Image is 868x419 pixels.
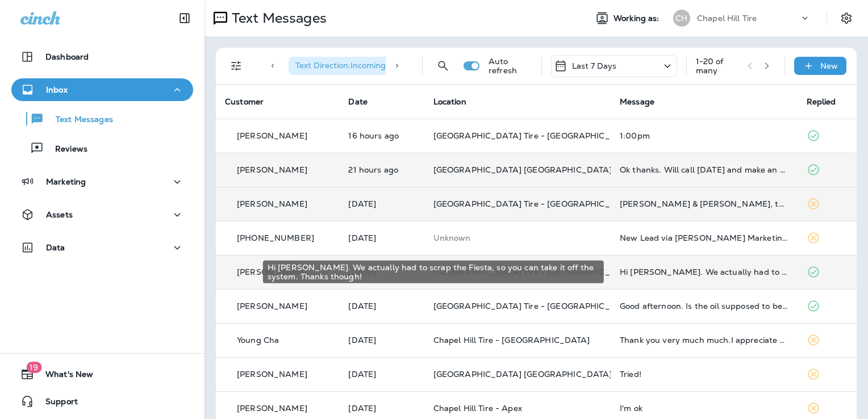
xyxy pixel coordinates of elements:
[433,131,636,141] span: [GEOGRAPHIC_DATA] Tire - [GEOGRAPHIC_DATA]
[433,199,636,209] span: [GEOGRAPHIC_DATA] Tire - [GEOGRAPHIC_DATA]
[44,144,87,155] p: Reviews
[620,97,654,107] span: Message
[348,404,415,413] p: Oct 10, 2025 12:07 PM
[237,301,307,311] p: [PERSON_NAME]
[237,233,314,242] p: [PHONE_NUMBER]
[807,97,836,107] span: Replied
[620,336,788,345] div: Thank you very much much.I appreciate very much and thank you again
[572,61,617,70] p: Last 7 Days
[225,97,264,107] span: Customer
[263,261,604,283] div: Hi [PERSON_NAME]. We actually had to scrap the Fiesta, so you can take it off the system. Thanks ...
[237,199,307,208] p: [PERSON_NAME]
[237,404,307,413] p: [PERSON_NAME]
[348,165,415,174] p: Oct 12, 2025 11:20 AM
[348,233,415,242] p: Oct 11, 2025 05:05 PM
[46,210,73,219] p: Assets
[348,199,415,208] p: Oct 12, 2025 04:45 AM
[11,390,193,413] button: Support
[432,55,454,77] button: Search Messages
[620,233,788,242] div: New Lead via Merrick Marketing, Customer Name: Toño B., Contact info: 3365340361, Job Info: It ha...
[11,45,193,68] button: Dashboard
[11,107,193,131] button: Text Messages
[225,55,248,77] button: Filters
[46,85,68,94] p: Inbox
[620,199,788,208] div: Aaron & Bobby, thanks for the price. Dealer has $49 coupon so... next time.
[620,165,788,174] div: Ok thanks. Will call tomorrow 10/13 and make an appointment.
[295,60,386,70] span: Text Direction : Incoming
[237,370,307,379] p: [PERSON_NAME]
[169,7,201,30] button: Collapse Sidebar
[433,97,466,107] span: Location
[34,397,78,410] span: Support
[673,10,690,27] div: CH
[348,301,415,311] p: Oct 11, 2025 11:17 AM
[348,336,415,345] p: Oct 10, 2025 04:15 PM
[11,170,193,193] button: Marketing
[348,97,368,107] span: Date
[620,131,788,140] div: 1:00pm
[11,78,193,101] button: Inbox
[620,301,788,311] div: Good afternoon. Is the oil supposed to be changed every 5,000 miles or 10,000 miles? The last oil...
[433,335,590,345] span: Chapel Hill Tire - [GEOGRAPHIC_DATA]
[34,370,93,383] span: What's New
[44,115,113,125] p: Text Messages
[289,57,404,75] div: Text Direction:Incoming
[820,61,838,70] p: New
[433,301,636,311] span: [GEOGRAPHIC_DATA] Tire - [GEOGRAPHIC_DATA]
[433,233,602,242] p: This customer does not have a last location and the phone number they messaged is not assigned to...
[433,403,522,413] span: Chapel Hill Tire - Apex
[620,404,788,413] div: I'm ok
[11,363,193,386] button: 19What's New
[614,14,662,23] span: Working as:
[696,57,738,75] div: 1 - 20 of many
[348,131,415,140] p: Oct 12, 2025 04:54 PM
[697,14,757,23] p: Chapel Hill Tire
[237,267,307,276] p: [PERSON_NAME]
[11,203,193,226] button: Assets
[11,136,193,160] button: Reviews
[433,369,612,379] span: [GEOGRAPHIC_DATA] [GEOGRAPHIC_DATA]
[11,236,193,259] button: Data
[348,370,415,379] p: Oct 10, 2025 03:30 PM
[237,165,307,174] p: [PERSON_NAME]
[620,267,788,276] div: Hi Aaron. We actually had to scrap the Fiesta, so you can take it off the system. Thanks though!
[46,177,86,186] p: Marketing
[237,336,279,345] p: Young Cha
[489,57,532,75] p: Auto refresh
[620,370,788,379] div: Tried!
[836,8,857,28] button: Settings
[26,362,41,373] span: 19
[45,52,89,61] p: Dashboard
[433,165,612,175] span: [GEOGRAPHIC_DATA] [GEOGRAPHIC_DATA]
[46,243,65,252] p: Data
[237,131,307,140] p: [PERSON_NAME]
[227,10,327,27] p: Text Messages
